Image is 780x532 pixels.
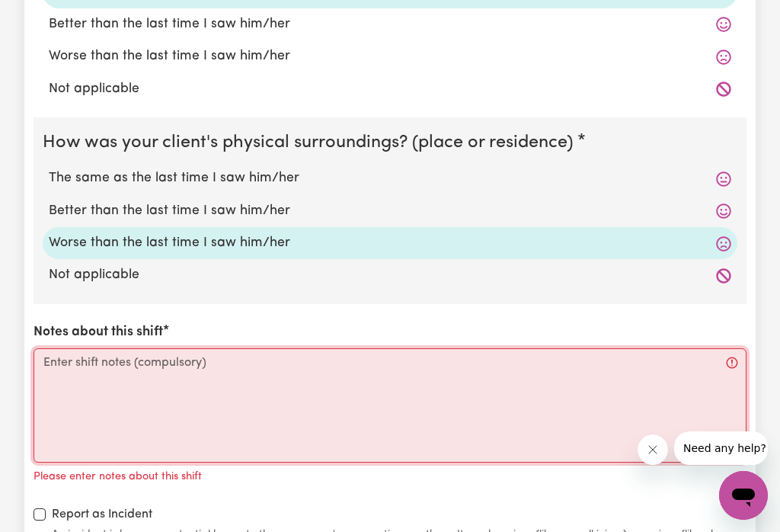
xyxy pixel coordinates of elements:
iframe: Message from company [674,431,768,465]
label: Better than the last time I saw him/her [49,14,731,34]
label: Worse than the last time I saw him/her [49,233,731,253]
label: Better than the last time I saw him/her [49,201,731,221]
label: Report as Incident [52,505,152,524]
label: Notes about this shift [34,322,163,342]
iframe: Close message [638,434,668,465]
p: Please enter notes about this shift [34,469,202,486]
label: Worse than the last time I saw him/her [49,46,731,66]
label: Not applicable [49,79,731,99]
label: The same as the last time I saw him/her [49,168,731,188]
iframe: Button to launch messaging window [719,471,768,520]
legend: How was your client's physical surroundings? (place or residence) [43,130,580,156]
label: Not applicable [49,265,731,285]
